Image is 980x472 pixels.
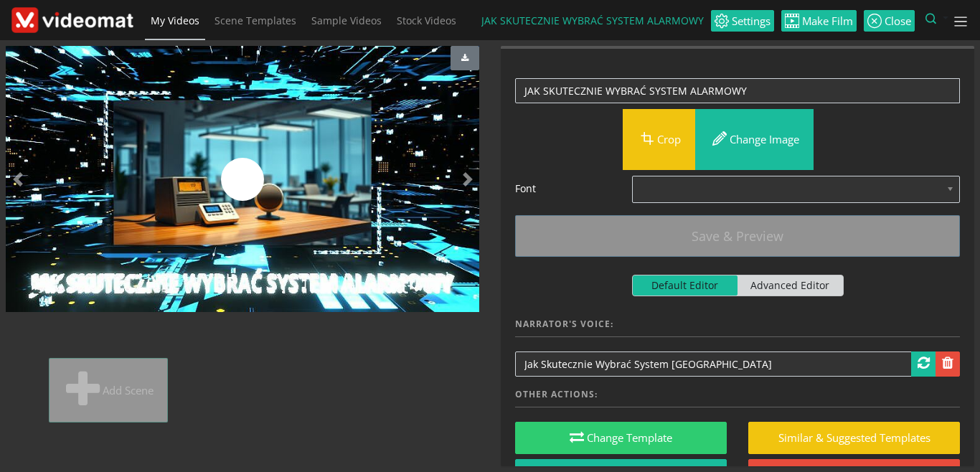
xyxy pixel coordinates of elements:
[515,109,623,170] img: index.php
[215,14,296,27] span: Scene Templates
[515,422,727,454] button: Change Template
[397,14,456,27] span: Stock Videos
[711,10,774,32] a: Settings
[49,358,168,423] button: Add scene
[695,109,814,170] button: Change image
[515,351,912,377] input: Enter text to be read during scene playback
[311,14,382,27] span: Sample Videos
[481,1,711,41] li: JAK SKUTECZNIE WYBRAĆ SYSTEM ALARMOWY
[515,319,960,337] h4: Narrator's Voice:
[515,215,960,257] button: Save & Preview
[623,109,695,170] button: Crop
[738,275,843,296] span: Advanced Editor
[781,10,857,32] a: Make Film
[6,46,479,312] div: Video Player
[515,78,960,103] textarea: JAK SKUTECZNIE WYBRAĆ SYSTEM ALARMOWY
[151,14,199,27] span: My Videos
[799,16,853,27] span: Make Film
[748,422,960,454] button: similar & suggested templates
[11,7,133,34] img: Theme-Logo
[882,16,911,27] span: Close
[633,275,738,296] span: Default Editor
[647,181,920,198] span: [PERSON_NAME] Sans All Languages
[729,16,771,27] span: Settings
[504,176,621,203] label: Font
[515,390,960,407] h4: Other actions:
[864,10,915,32] a: Close
[451,46,479,70] button: Download Preview Admin Only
